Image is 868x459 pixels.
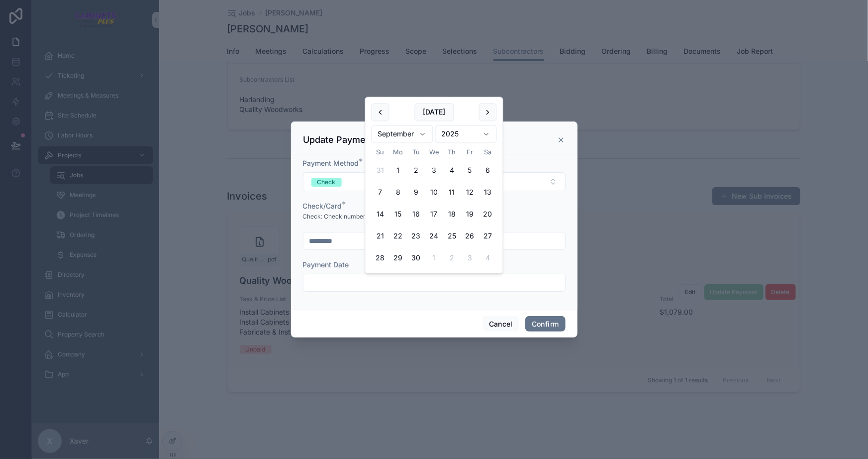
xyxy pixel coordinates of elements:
[461,147,479,158] th: Friday
[425,184,443,202] button: Wednesday, September 10th, 2025
[389,206,407,224] button: Monday, September 15th, 2025
[525,316,565,332] button: Confirm
[425,249,443,267] button: Wednesday, October 1st, 2025
[414,104,454,121] button: [DATE]
[425,147,443,158] th: Wednesday
[479,206,497,224] button: Saturday, September 20th, 2025
[443,206,461,224] button: Thursday, September 18th, 2025
[389,147,407,158] th: Monday
[443,249,461,267] button: Thursday, October 2nd, 2025
[443,184,461,202] button: Today, Thursday, September 11th, 2025
[407,249,425,267] button: Tuesday, September 30th, 2025
[479,228,497,245] button: Saturday, September 27th, 2025
[389,228,407,245] button: Monday, September 22nd, 2025
[407,228,425,245] button: Tuesday, September 23rd, 2025
[482,316,519,332] button: Cancel
[389,249,407,267] button: Monday, September 29th, 2025
[425,206,443,224] button: Wednesday, September 17th, 2025
[425,228,443,245] button: Wednesday, September 24th, 2025
[303,212,418,221] p: Check: Check number Card: Last 4 digits
[317,178,336,187] div: Check
[389,184,407,202] button: Monday, September 8th, 2025
[443,228,461,245] button: Thursday, September 25th, 2025
[372,184,389,202] button: Sunday, September 7th, 2025
[407,184,425,202] button: Tuesday, September 9th, 2025
[303,202,342,210] span: Check/Card
[479,249,497,267] button: Saturday, October 4th, 2025
[425,162,443,180] button: Wednesday, September 3rd, 2025
[303,172,566,191] button: Select Button
[443,147,461,158] th: Thursday
[389,162,407,180] button: Monday, September 1st, 2025
[372,147,497,267] table: September 2025
[303,159,359,167] span: Payment Method
[461,228,479,245] button: Friday, September 26th, 2025
[372,206,389,224] button: Sunday, September 14th, 2025
[461,249,479,267] button: Friday, October 3rd, 2025
[303,134,375,146] h3: Update Payment
[303,260,349,269] span: Payment Date
[407,162,425,180] button: Tuesday, September 2nd, 2025
[372,162,389,180] button: Sunday, August 31st, 2025
[461,184,479,202] button: Friday, September 12th, 2025
[372,228,389,245] button: Sunday, September 21st, 2025
[461,206,479,224] button: Friday, September 19th, 2025
[372,249,389,267] button: Sunday, September 28th, 2025
[407,206,425,224] button: Tuesday, September 16th, 2025
[407,147,425,158] th: Tuesday
[479,147,497,158] th: Saturday
[479,162,497,180] button: Saturday, September 6th, 2025
[443,162,461,180] button: Thursday, September 4th, 2025
[461,162,479,180] button: Friday, September 5th, 2025
[479,184,497,202] button: Saturday, September 13th, 2025
[372,147,389,158] th: Sunday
